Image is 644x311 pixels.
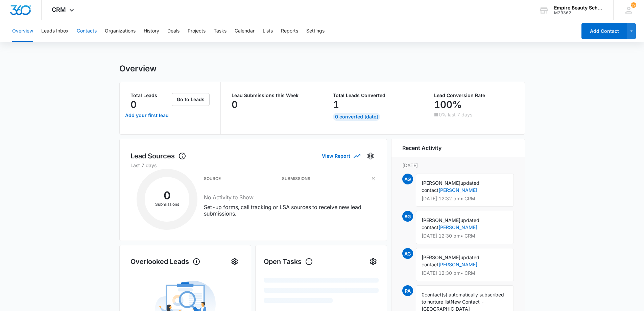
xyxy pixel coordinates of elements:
a: Go to Leads [172,96,210,102]
h1: Overlooked Leads [130,257,200,267]
a: [PERSON_NAME] [438,224,477,230]
h3: % [372,177,376,180]
button: Contacts [77,20,97,42]
button: Go to Leads [172,93,210,106]
span: PA [402,285,413,296]
div: 0 Converted [DATE] [333,113,380,121]
span: AG [402,248,413,259]
div: notifications count [631,2,636,8]
span: [PERSON_NAME] [422,254,460,260]
p: 0 [232,99,238,110]
button: Tasks [214,20,226,42]
a: [PERSON_NAME] [438,187,477,193]
button: Calendar [235,20,255,42]
h3: No Activity to Show [204,193,376,201]
p: 100% [434,99,462,110]
p: 1 [333,99,339,110]
h2: 0 [145,191,189,200]
p: Lead Conversion Rate [434,93,514,98]
h3: Submissions [282,177,310,180]
p: Last 7 days [130,162,376,169]
p: [DATE] [402,162,514,169]
p: 0 [130,99,137,110]
span: contact(s) automatically subscribed to nurture list [422,292,504,305]
button: Deals [167,20,180,42]
span: CRM [52,6,66,13]
button: Organizations [105,20,136,42]
h1: Open Tasks [264,257,313,267]
span: [PERSON_NAME] [422,180,460,186]
button: Settings [229,256,240,267]
p: [DATE] 12:30 pm • CRM [422,271,508,275]
p: Set-up forms, call tracking or LSA sources to receive new lead submissions. [204,204,376,217]
p: Submissions [145,201,189,207]
p: [DATE] 12:32 pm • CRM [422,196,508,201]
h3: Source [204,177,221,180]
button: View Report [322,150,360,162]
h1: Overview [119,64,157,74]
button: Overview [12,20,33,42]
h6: Recent Activity [402,144,442,152]
button: Leads Inbox [41,20,69,42]
span: AG [402,211,413,222]
p: Total Leads [130,93,171,98]
button: Settings [306,20,325,42]
span: 126 [631,2,636,8]
span: [PERSON_NAME] [422,217,460,223]
h1: Lead Sources [130,151,186,161]
a: [PERSON_NAME] [438,262,477,267]
p: Total Leads Converted [333,93,412,98]
button: Projects [188,20,206,42]
button: Settings [365,151,376,161]
button: Reports [281,20,298,42]
span: AG [402,174,413,184]
button: Add Contact [581,23,627,39]
p: [DATE] 12:30 pm • CRM [422,234,508,238]
a: Add your first lead [124,107,171,124]
p: 0% last 7 days [439,112,472,117]
span: 0 [422,292,425,297]
div: account name [554,5,603,10]
p: Lead Submissions this Week [232,93,311,98]
button: Lists [263,20,273,42]
div: account id [554,10,603,15]
button: Settings [368,256,379,267]
button: History [144,20,159,42]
